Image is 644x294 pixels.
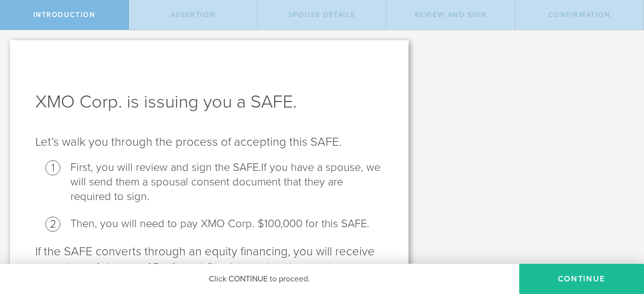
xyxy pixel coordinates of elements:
span: Review and Sign [415,11,487,19]
li: First, you will review and sign the SAFE. [70,160,383,204]
span: Confirmation [548,11,611,19]
li: Then, you will need to pay XMO Corp. $100,000 for this SAFE. [70,217,383,231]
p: If the SAFE converts through an equity financing, you will receive a number of shares of Preferre... [35,244,383,292]
span: Introduction [33,11,96,19]
span: Spouse Details [288,11,355,19]
p: Let’s walk you through the process of accepting this SAFE. [35,134,383,150]
button: Continue [519,264,644,294]
span: If you have a spouse, we will send them a spousal consent document that they are required to sign. [70,161,380,203]
h1: XMO Corp. is issuing you a SAFE. [35,90,383,114]
span: assertion [171,11,215,19]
